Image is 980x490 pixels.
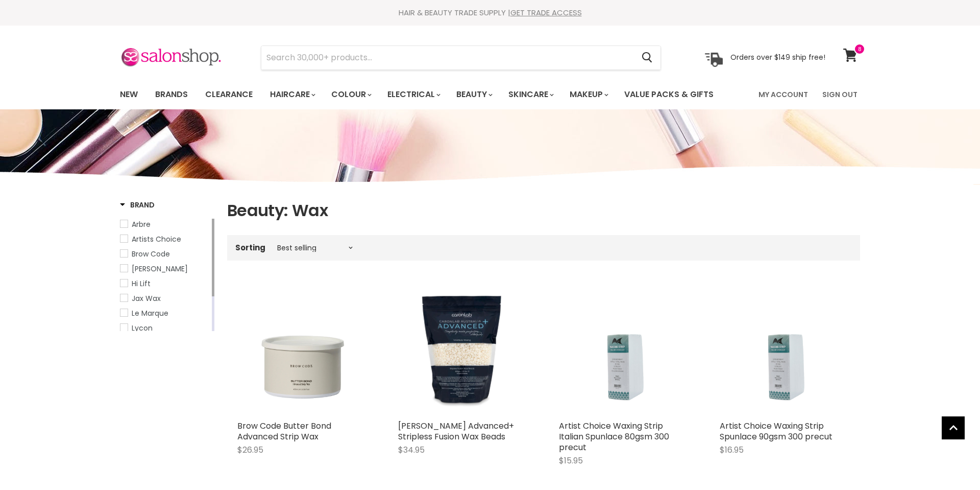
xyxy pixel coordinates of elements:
[198,84,260,105] a: Clearance
[120,278,210,289] a: Hi Lift
[816,84,864,105] a: Sign Out
[261,46,633,69] input: Search
[107,80,873,109] nav: Main
[148,84,195,105] a: Brands
[132,308,168,318] span: Le Marque
[120,219,210,230] a: Arbre
[112,80,737,109] ul: Main menu
[380,84,447,105] a: Electrical
[132,219,151,229] span: Arbre
[398,444,425,456] span: $34.95
[562,84,615,105] a: Makeup
[720,444,744,456] span: $16.95
[633,46,660,69] button: Search
[237,444,263,456] span: $26.95
[398,285,528,415] img: Caron Advanced+ Stripless Fusion Wax Beads
[581,285,668,415] img: Artist Choice Waxing Strip Italian Spunlace 80gsm 300 precut
[730,53,825,62] p: Orders over $149 ship free!
[559,420,669,453] a: Artist Choice Waxing Strip Italian Spunlace 80gsm 300 precut
[227,200,860,221] h1: Beauty: Wax
[132,264,188,274] span: [PERSON_NAME]
[449,84,499,105] a: Beauty
[720,420,832,442] a: Artist Choice Waxing Strip Spunlace 90gsm 300 precut
[132,323,153,333] span: Lycon
[262,84,322,105] a: Haircare
[120,248,210,260] a: Brow Code
[132,278,151,289] span: Hi Lift
[120,234,210,245] a: Artists Choice
[132,249,170,259] span: Brow Code
[720,285,850,415] a: Artist Choice Waxing Strip Spunlace 90gsm 300 precut
[235,243,265,252] label: Sorting
[398,420,514,442] a: [PERSON_NAME] Advanced+ Stripless Fusion Wax Beads
[324,84,378,105] a: Colour
[742,285,828,415] img: Artist Choice Waxing Strip Spunlace 90gsm 300 precut
[132,234,181,244] span: Artists Choice
[120,308,210,319] a: Le Marque
[120,322,210,334] a: Lycon
[112,84,145,105] a: New
[261,45,661,70] form: Product
[501,84,560,105] a: Skincare
[120,200,155,210] h3: Brand
[237,285,367,415] img: Brow Code Butter Bond Advanced Strip Wax
[510,7,582,18] a: GET TRADE ACCESS
[132,293,161,304] span: Jax Wax
[617,84,721,105] a: Value Packs & Gifts
[107,8,873,18] div: HAIR & BEAUTY TRADE SUPPLY |
[559,455,583,466] span: $15.95
[559,285,689,415] a: Artist Choice Waxing Strip Italian Spunlace 80gsm 300 precut
[120,293,210,304] a: Jax Wax
[752,84,814,105] a: My Account
[120,263,210,274] a: Caron
[237,420,331,442] a: Brow Code Butter Bond Advanced Strip Wax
